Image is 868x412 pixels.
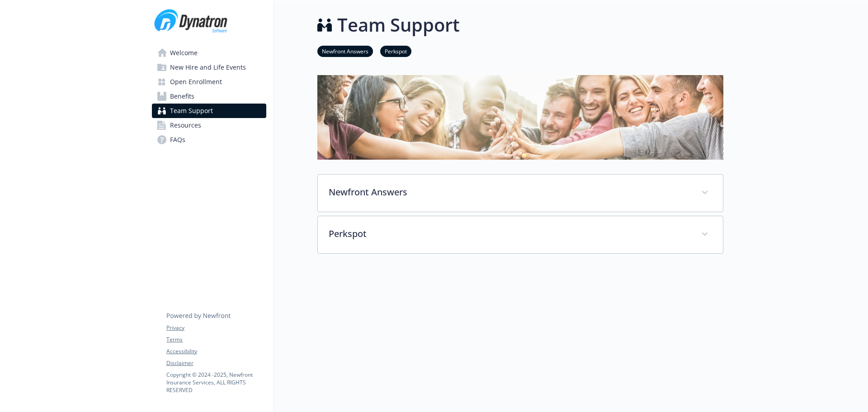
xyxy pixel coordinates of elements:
a: Accessibility [166,347,266,355]
p: Newfront Answers [329,185,690,199]
h1: Team Support [337,11,460,38]
div: Newfront Answers [318,175,723,212]
a: Terms [166,336,266,344]
span: FAQs [170,133,185,147]
span: Welcome [170,46,198,60]
span: Benefits [170,89,194,104]
span: New Hire and Life Events [170,60,246,75]
a: Resources [152,118,266,133]
a: New Hire and Life Events [152,60,266,75]
a: Disclaimer [166,359,266,367]
a: Benefits [152,89,266,104]
div: Perkspot [318,216,723,253]
a: Open Enrollment [152,75,266,89]
a: Perkspot [380,47,411,55]
span: Resources [170,118,201,133]
a: Newfront Answers [317,47,373,55]
img: team support page banner [317,75,723,160]
p: Copyright © 2024 - 2025 , Newfront Insurance Services, ALL RIGHTS RESERVED [166,371,266,394]
span: Open Enrollment [170,75,222,89]
a: Privacy [166,324,266,332]
a: Welcome [152,46,266,60]
a: Team Support [152,104,266,118]
p: Perkspot [329,227,690,241]
a: FAQs [152,133,266,147]
span: Team Support [170,104,213,118]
